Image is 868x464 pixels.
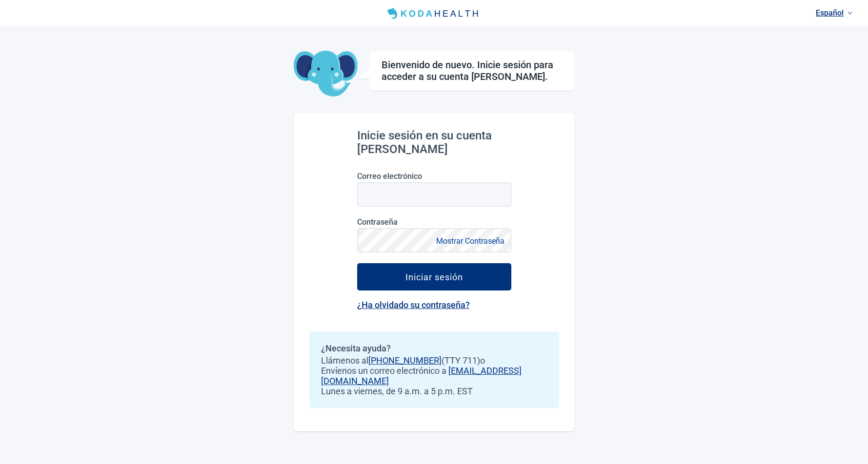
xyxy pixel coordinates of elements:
span: Llámenos al (TTY 711) o [321,355,547,366]
span: Envíenos un correo electrónico a [321,366,547,386]
img: Koda Health [384,6,484,21]
h2: Inicie sesión en su cuenta [PERSON_NAME] [357,129,511,156]
a: [PHONE_NUMBER] [368,355,442,366]
h2: ¿Necesita ayuda? [321,343,547,353]
a: ¿Ha olvidado su contraseña? [357,300,470,310]
img: Koda Elephant [294,51,358,97]
button: Mostrar Contraseña [433,234,507,248]
h1: Bienvenido de nuevo. Inicie sesión para acceder a su cuenta [PERSON_NAME]. [382,59,563,82]
div: Iniciar sesión [405,272,463,282]
button: Iniciar sesión [357,263,511,290]
span: down [848,11,852,16]
label: Contraseña [357,217,511,227]
label: Correo electrónico [357,172,511,181]
span: Lunes a viernes, de 9 a.m. a 5 p.m. EST [321,386,547,396]
a: Idioma actual: Español [812,5,856,21]
main: Main content [294,27,575,431]
a: [EMAIL_ADDRESS][DOMAIN_NAME] [321,366,522,386]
